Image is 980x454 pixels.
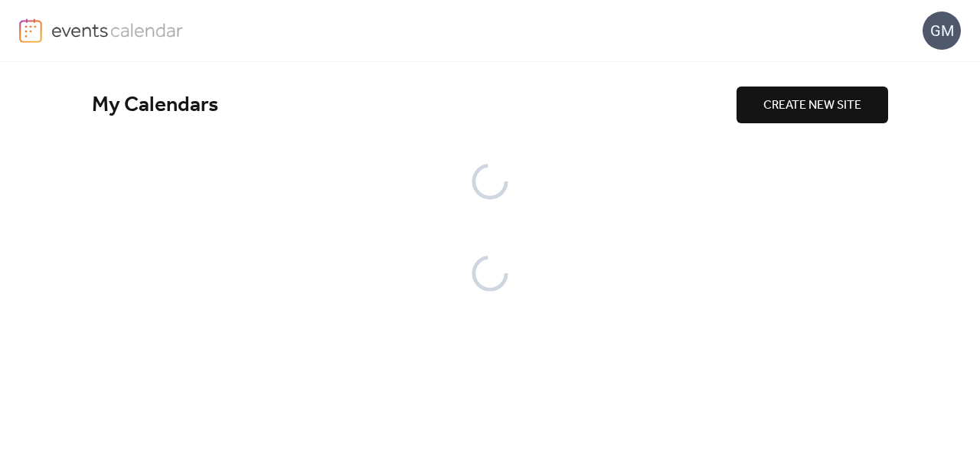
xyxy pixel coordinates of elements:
img: logo-type [51,18,184,41]
div: My Calendars [92,92,737,119]
div: GM [923,11,961,50]
span: CREATE NEW SITE [763,96,861,115]
button: CREATE NEW SITE [737,87,888,123]
img: logo [19,18,42,43]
